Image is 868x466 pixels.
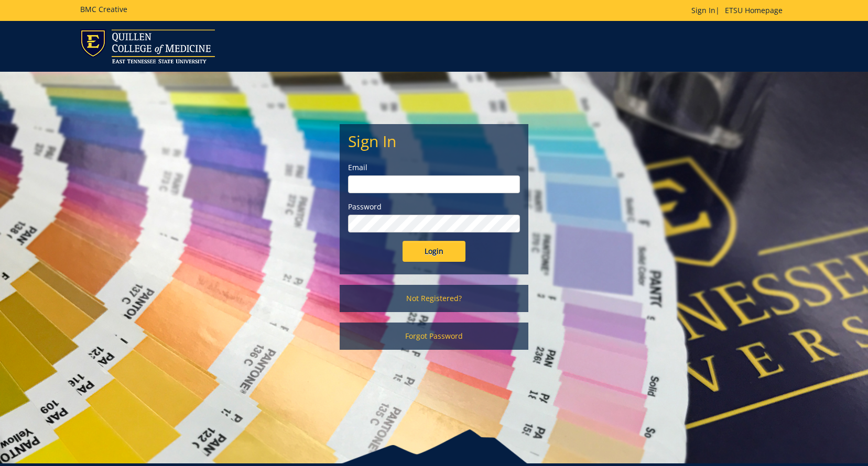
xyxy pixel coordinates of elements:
[340,285,528,312] a: Not Registered?
[80,29,215,63] img: ETSU logo
[340,323,528,350] a: Forgot Password
[691,5,788,16] p: |
[348,132,520,150] h2: Sign In
[348,202,520,212] label: Password
[720,5,788,15] a: ETSU Homepage
[80,5,127,13] h5: BMC Creative
[348,162,520,173] label: Email
[403,241,465,262] input: Login
[691,5,715,15] a: Sign In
